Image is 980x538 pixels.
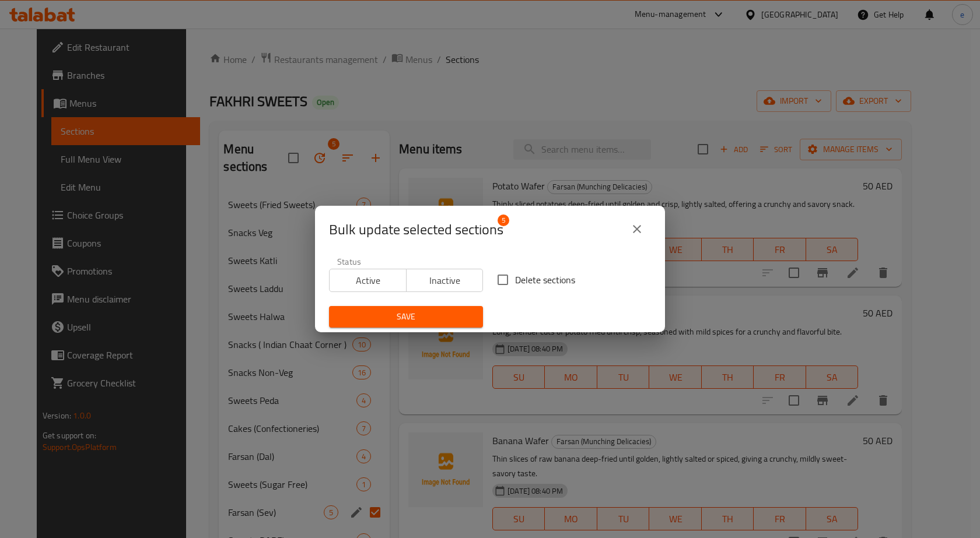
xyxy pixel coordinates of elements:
[329,306,483,328] button: Save
[498,215,509,226] span: 5
[329,269,407,292] button: Active
[329,220,503,239] span: Selected section count
[406,269,484,292] button: Inactive
[623,215,651,243] button: close
[338,310,474,324] span: Save
[334,272,402,289] span: Active
[411,272,479,289] span: Inactive
[515,273,575,287] span: Delete sections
